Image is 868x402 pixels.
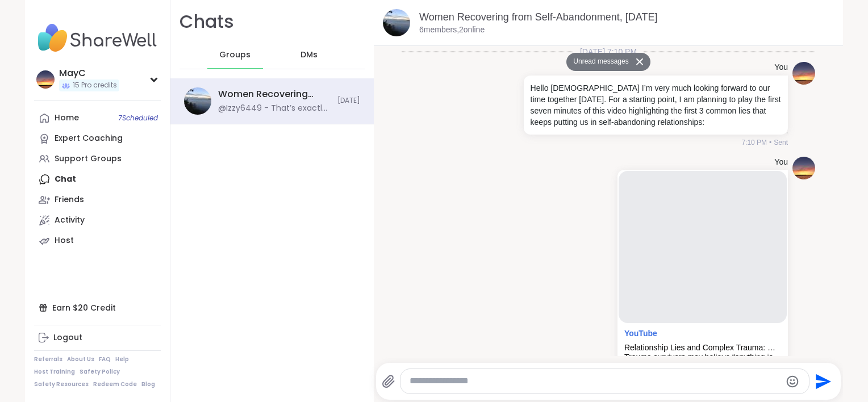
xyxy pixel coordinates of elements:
[624,343,781,353] div: Relationship Lies and Complex Trauma: Why Love Feels Unsafe
[55,133,123,144] div: Expert Coaching
[774,137,788,148] span: Sent
[337,96,360,106] span: [DATE]
[419,24,485,36] p: 6 members, 2 online
[184,87,211,115] img: Women Recovering from Self-Abandonment, Oct 11
[93,380,137,388] a: Redeem Code
[55,215,85,226] div: Activity
[410,375,781,387] textarea: Type your message
[792,62,815,85] img: https://sharewell-space-live.sfo3.digitaloceanspaces.com/user-generated/a1c011ed-61f9-4281-a9b7-8...
[34,231,161,251] a: Host
[67,355,94,363] a: About Us
[34,210,161,231] a: Activity
[59,67,119,79] div: MayC
[34,298,161,318] div: Earn $20 Credit
[34,355,62,363] a: Referrals
[619,171,787,323] iframe: Relationship Lies and Complex Trauma: Why Love Feels Unsafe
[55,235,74,246] div: Host
[34,18,161,58] img: ShareWell Nav Logo
[566,53,632,71] button: Unread messages
[34,368,75,376] a: Host Training
[624,353,781,362] div: Trauma survivors may believe “anything is better than being alone,” “love has no boundaries,” or ...
[80,368,120,376] a: Safety Policy
[141,380,155,388] a: Blog
[419,11,658,23] a: Women Recovering from Self-Abandonment, [DATE]
[301,49,318,61] span: DMs
[118,114,158,123] span: 7 Scheduled
[55,153,122,165] div: Support Groups
[180,9,234,35] h1: Chats
[115,355,129,363] a: Help
[36,70,55,89] img: MayC
[531,82,781,128] p: Hello [DEMOGRAPHIC_DATA] I’m very much looking forward to our time together [DATE]. For a startin...
[786,375,799,388] button: Emoji picker
[55,194,84,206] div: Friends
[34,128,161,149] a: Expert Coaching
[53,332,82,344] div: Logout
[624,329,657,338] a: Attachment
[573,46,644,57] span: [DATE] 7:10 PM
[55,112,79,124] div: Home
[218,103,331,114] div: @Izzy6449 - That’s exactly what I want, to be the kind of healer who gets to the root of things, ...
[218,88,331,101] div: Women Recovering from Self-Abandonment, [DATE]
[809,368,835,394] button: Send
[34,190,161,210] a: Friends
[769,137,771,148] span: •
[219,49,251,61] span: Groups
[99,355,111,363] a: FAQ
[316,50,325,59] iframe: Spotlight
[34,328,161,348] a: Logout
[34,108,161,128] a: Home7Scheduled
[34,380,89,388] a: Safety Resources
[792,157,815,179] img: https://sharewell-space-live.sfo3.digitaloceanspaces.com/user-generated/a1c011ed-61f9-4281-a9b7-8...
[774,62,788,73] h4: You
[34,149,161,169] a: Support Groups
[73,81,117,90] span: 15 Pro credits
[383,9,410,36] img: Women Recovering from Self-Abandonment, Oct 11
[774,157,788,168] h4: You
[741,137,767,148] span: 7:10 PM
